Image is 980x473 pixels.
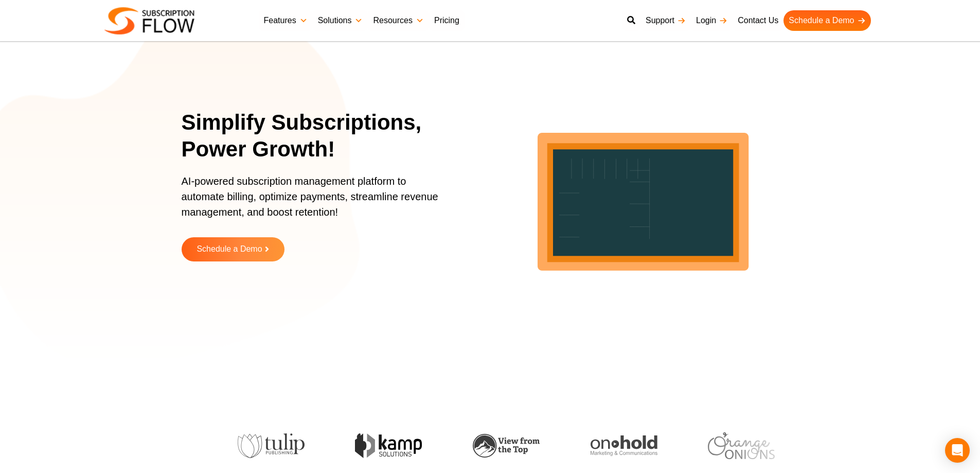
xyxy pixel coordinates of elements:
img: Subscriptionflow [104,7,194,34]
a: Schedule a Demo [783,10,870,31]
p: AI-powered subscription management platform to automate billing, optimize payments, streamline re... [182,173,449,230]
a: Resources [368,10,429,31]
a: Schedule a Demo [182,237,284,261]
div: Open Intercom Messenger [945,438,970,463]
img: onhold-marketing [581,435,648,456]
a: Contact Us [733,10,783,31]
img: view-from-the-top [464,434,530,458]
img: kamp-solution [346,433,413,458]
a: Features [259,10,313,31]
h1: Simplify Subscriptions, Power Growth! [182,109,462,163]
img: tulip-publishing [228,433,295,458]
a: Login [691,10,733,31]
span: Schedule a Demo [197,245,262,254]
a: Solutions [313,10,368,31]
a: Pricing [429,10,465,31]
img: orange-onions [699,432,765,459]
a: Support [640,10,691,31]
